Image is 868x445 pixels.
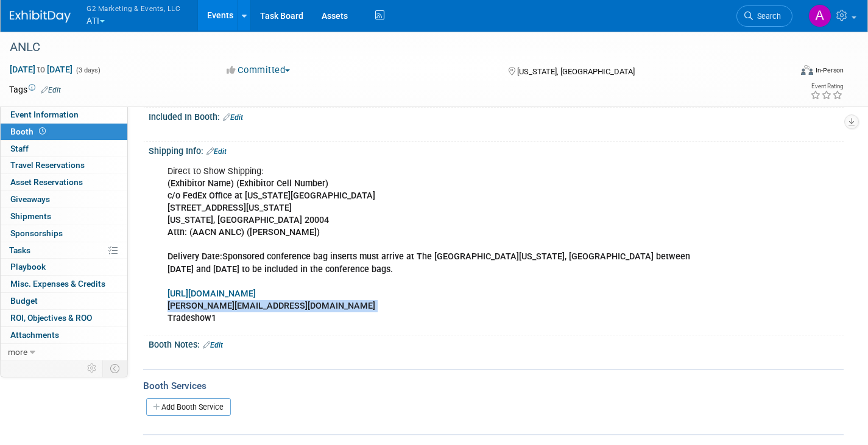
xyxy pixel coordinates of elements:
b: [PERSON_NAME][EMAIL_ADDRESS][DOMAIN_NAME] [168,301,375,311]
span: Booth [10,127,48,136]
a: Edit [206,147,227,156]
span: Tasks [9,245,30,255]
a: Edit [41,86,61,94]
span: Sponsorships [10,228,63,238]
a: Event Information [1,107,127,123]
div: Booth Services [143,379,844,393]
a: Budget [1,293,127,309]
td: Toggle Event Tabs [103,360,128,376]
div: ANLC [5,37,772,58]
span: Giveaways [10,194,50,204]
b: Delivery Date:Sponsored conference bag inserts must arrive at The [GEOGRAPHIC_DATA][US_STATE], [G... [168,251,690,274]
span: [US_STATE], [GEOGRAPHIC_DATA] [517,67,635,76]
a: Tasks [1,242,127,259]
span: ROI, Objectives & ROO [10,313,92,323]
a: more [1,344,127,360]
span: G2 Marketing & Events, LLC [86,2,180,15]
span: Travel Reservations [10,160,85,170]
td: Tags [9,83,61,96]
a: Playbook [1,259,127,275]
div: Direct to Show Shipping: [159,159,709,331]
span: Playbook [10,262,46,272]
div: Included In Booth: [149,108,844,124]
span: Search [753,12,781,21]
span: Budget [10,296,38,306]
a: Sponsorships [1,225,127,242]
img: Anna Lerner [808,4,831,27]
img: ExhibitDay [10,10,71,23]
a: Asset Reservations [1,174,127,191]
a: Shipments [1,208,127,225]
span: more [8,347,27,357]
b: c/o FedEx Office at [US_STATE][GEOGRAPHIC_DATA] [168,191,375,201]
a: Add Booth Service [146,398,231,416]
span: to [35,65,47,74]
div: Event Rating [810,83,843,89]
span: (3 days) [75,66,101,74]
a: Travel Reservations [1,157,127,173]
b: (Exhibitor Name) (Exhibitor Cell Number) [168,178,328,189]
span: Booth not reserved yet [37,127,48,136]
button: Committed [222,64,295,77]
span: [DATE] [DATE] [9,64,73,75]
a: Search [736,5,792,27]
a: Edit [203,341,223,349]
a: Giveaways [1,191,127,208]
div: In-Person [815,66,844,75]
a: Edit [223,113,243,122]
span: Asset Reservations [10,177,83,187]
img: Format-Inperson.png [801,65,813,75]
a: Misc. Expenses & Credits [1,276,127,292]
span: Misc. Expenses & Credits [10,279,105,289]
span: Staff [10,144,29,153]
a: [URL][DOMAIN_NAME] [168,289,256,299]
a: Attachments [1,327,127,343]
a: Staff [1,141,127,157]
b: Attn: (AACN ANLC) ([PERSON_NAME]) [168,227,320,237]
span: Shipments [10,211,51,221]
a: Booth [1,124,127,140]
b: Tradeshow1 [168,313,216,323]
span: Attachments [10,330,59,340]
div: Shipping Info: [149,142,844,158]
b: [US_STATE], [GEOGRAPHIC_DATA] 20004 [168,215,329,225]
span: Event Information [10,110,79,119]
a: ROI, Objectives & ROO [1,310,127,326]
td: Personalize Event Tab Strip [82,360,103,376]
div: Event Format [720,63,844,82]
b: [STREET_ADDRESS][US_STATE] [168,203,292,213]
div: Booth Notes: [149,335,844,351]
